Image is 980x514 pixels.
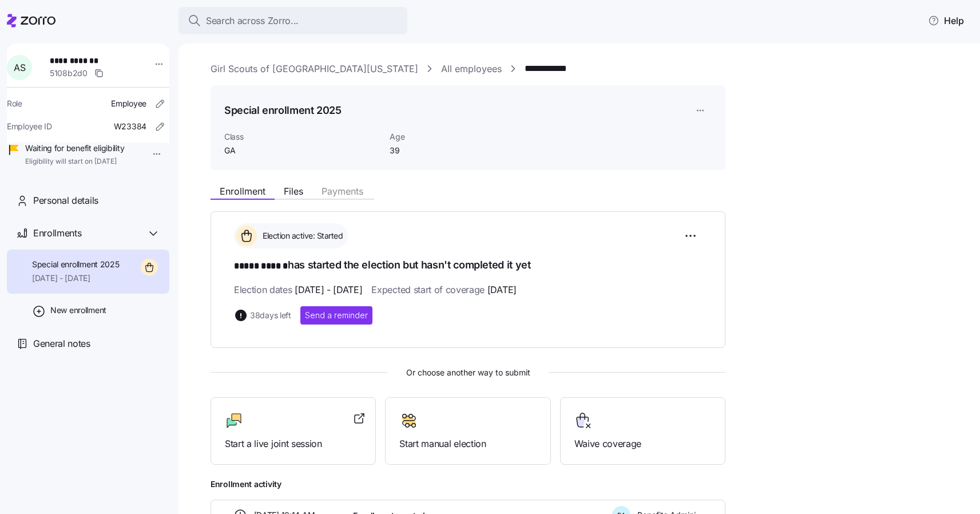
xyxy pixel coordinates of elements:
[224,145,380,156] span: GA
[33,226,81,240] span: Enrollments
[32,259,120,270] span: Special enrollment 2025
[7,121,52,132] span: Employee ID
[322,187,363,196] span: Payments
[211,62,418,76] a: Girl Scouts of [GEOGRAPHIC_DATA][US_STATE]
[487,283,517,297] span: [DATE]
[14,63,25,72] span: A S
[224,103,342,117] h1: Special enrollment 2025
[390,131,505,143] span: Age
[111,98,146,109] span: Employee
[224,131,380,143] span: Class
[206,14,299,28] span: Search across Zorro...
[441,62,502,76] a: All employees
[300,306,372,325] button: Send a reminder
[399,437,536,451] span: Start manual election
[50,68,88,79] span: 5108b2d0
[220,187,265,196] span: Enrollment
[33,193,98,208] span: Personal details
[284,187,303,196] span: Files
[7,98,22,109] span: Role
[259,230,343,242] span: Election active: Started
[390,145,505,156] span: 39
[225,437,362,451] span: Start a live joint session
[928,14,964,27] span: Help
[211,366,725,379] span: Or choose another way to submit
[114,121,146,132] span: W23384
[295,283,362,297] span: [DATE] - [DATE]
[574,437,711,451] span: Waive coverage
[234,258,702,274] h1: has started the election but hasn't completed it yet
[305,310,368,321] span: Send a reminder
[371,283,516,297] span: Expected start of coverage
[250,310,291,321] span: 38 days left
[25,143,124,154] span: Waiting for benefit eligibility
[919,9,973,32] button: Help
[211,479,725,490] span: Enrollment activity
[32,272,120,284] span: [DATE] - [DATE]
[25,157,124,167] span: Eligibility will start on [DATE]
[33,337,90,351] span: General notes
[234,283,362,297] span: Election dates
[50,305,106,316] span: New enrollment
[178,7,407,34] button: Search across Zorro...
